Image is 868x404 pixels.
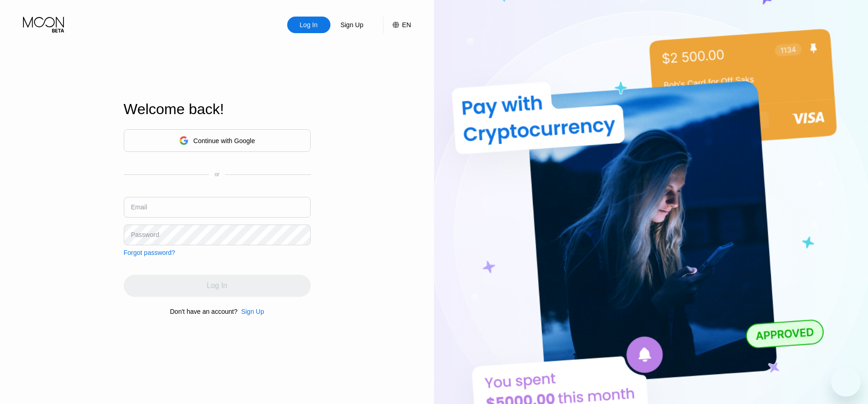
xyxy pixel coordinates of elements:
div: EN [383,17,411,33]
div: Sign Up [241,308,264,315]
div: Don't have an account? [170,308,237,315]
iframe: Bouton de lancement de la fenêtre de messagerie [831,367,861,397]
div: Forgot password? [124,249,175,256]
div: Password [131,231,159,238]
div: Sign Up [340,20,365,29]
div: Log In [299,20,318,29]
div: Sign Up [330,17,374,33]
div: Continue with Google [193,137,255,144]
div: Log In [287,17,330,33]
div: Sign Up [237,308,264,315]
div: Continue with Google [124,129,311,152]
div: or [214,171,220,178]
div: Email [131,203,147,211]
div: EN [402,21,411,29]
div: Welcome back! [124,101,311,118]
